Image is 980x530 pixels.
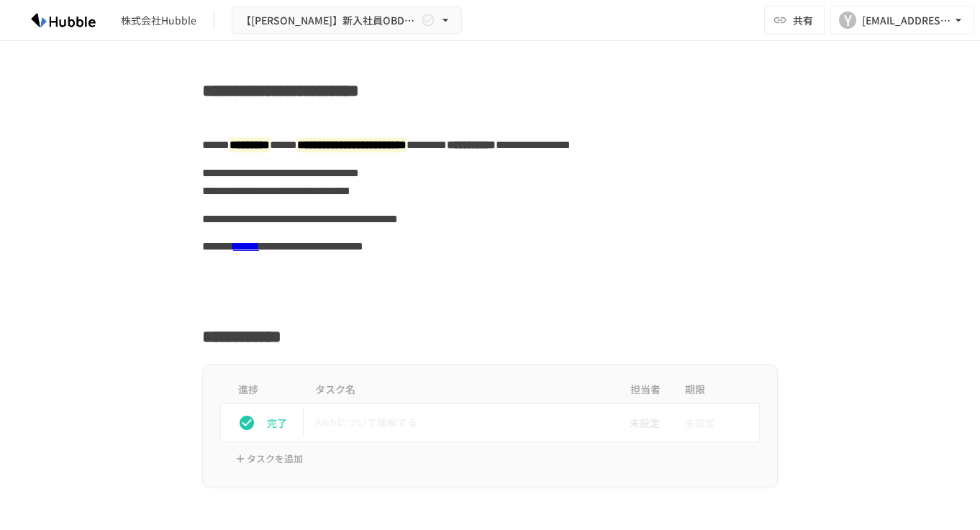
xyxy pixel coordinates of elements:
[267,415,297,431] p: 完了
[685,408,715,437] span: 未設定
[673,376,760,404] th: 期限
[618,415,660,431] span: 未設定
[232,6,462,35] button: 【[PERSON_NAME]】新入社員OBD用Arch
[616,376,673,404] th: 担当者
[315,414,604,431] p: Archについて理解する
[221,376,304,404] th: 進捗
[793,12,813,28] span: 共有
[220,376,760,442] table: task table
[862,12,951,29] div: [EMAIL_ADDRESS][DOMAIN_NAME]
[232,408,261,437] button: status
[839,12,856,29] div: Y
[121,13,196,28] div: 株式会社Hubble
[17,9,109,32] img: HzDRNkGCf7KYO4GfwKnzITak6oVsp5RHeZBEM1dQFiQ
[241,12,418,29] span: 【[PERSON_NAME]】新入社員OBD用Arch
[764,6,825,35] button: 共有
[830,6,974,35] button: Y[EMAIL_ADDRESS][DOMAIN_NAME]
[304,376,616,404] th: タスク名
[232,448,307,470] button: タスクを追加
